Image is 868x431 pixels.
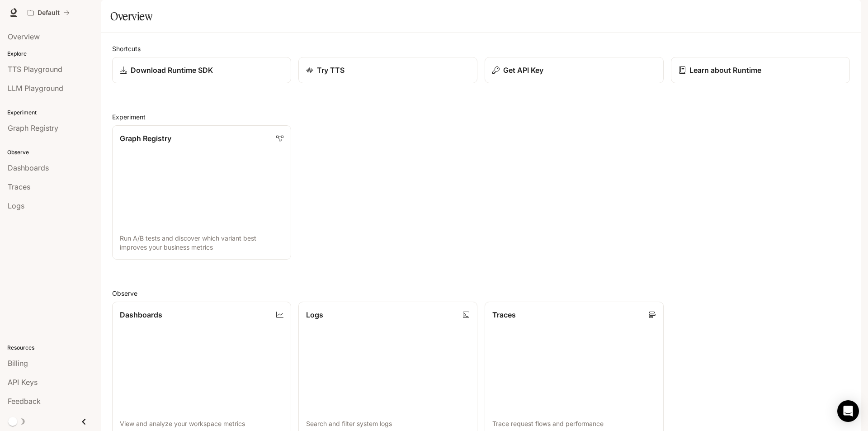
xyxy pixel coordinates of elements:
button: Get API Key [485,57,664,83]
p: Trace request flows and performance [492,419,656,428]
p: Traces [492,309,516,320]
div: Open Intercom Messenger [837,400,859,422]
p: Learn about Runtime [689,65,761,76]
p: Default [38,9,60,17]
p: Search and filter system logs [306,419,470,428]
p: Download Runtime SDK [131,65,213,76]
button: All workspaces [24,4,74,22]
p: View and analyze your workspace metrics [120,419,283,428]
p: Dashboards [120,309,162,320]
h2: Experiment [112,112,850,122]
a: Download Runtime SDK [112,57,291,83]
a: Graph RegistryRun A/B tests and discover which variant best improves your business metrics [112,125,291,260]
h2: Observe [112,289,850,298]
a: Try TTS [298,57,477,83]
h2: Shortcuts [112,44,850,53]
a: Learn about Runtime [671,57,850,83]
p: Try TTS [317,65,344,76]
p: Graph Registry [120,133,171,144]
p: Run A/B tests and discover which variant best improves your business metrics [120,234,283,252]
p: Logs [306,309,323,320]
p: Get API Key [503,65,543,76]
h1: Overview [110,7,152,25]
